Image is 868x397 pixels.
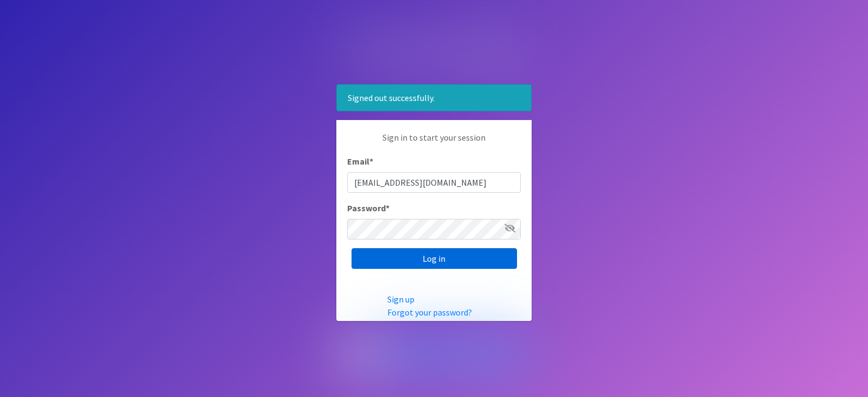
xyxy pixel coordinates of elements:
[347,201,390,215] label: Password
[347,155,373,168] label: Email
[347,131,521,155] p: Sign in to start your session
[387,307,472,318] a: Forgot your password?
[386,203,390,213] abbr: required
[352,248,517,269] input: Log in
[336,330,532,377] img: Sign in with Google
[336,20,532,76] img: Human Essentials
[387,294,414,305] a: Sign up
[369,156,373,167] abbr: required
[336,84,532,111] div: Signed out successfully.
